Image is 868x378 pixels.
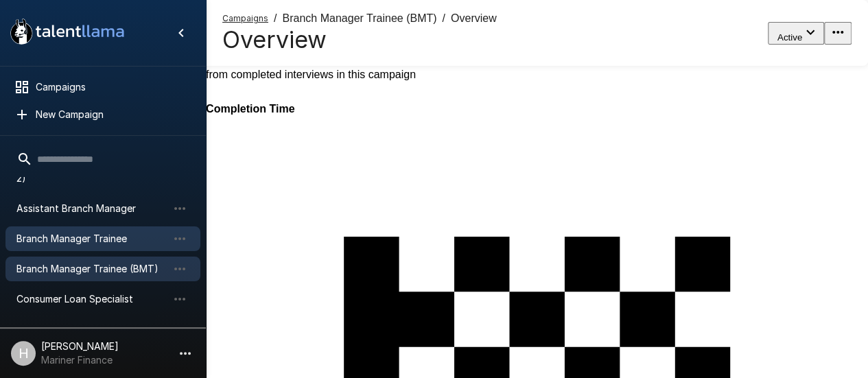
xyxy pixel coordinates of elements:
u: Campaigns [222,13,268,23]
span: Branch Manager Trainee (BMT) [282,12,436,25]
span: Overview [451,12,497,25]
span: / [442,12,445,25]
h4: Overview [222,25,497,54]
b: Completion Time [206,103,295,115]
p: from completed interviews in this campaign [206,69,868,81]
button: Active [768,22,824,45]
span: / [274,12,277,25]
